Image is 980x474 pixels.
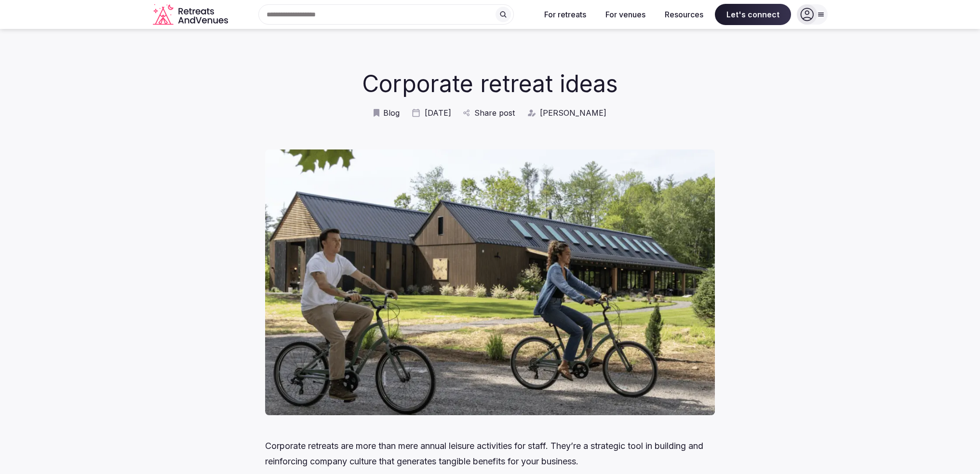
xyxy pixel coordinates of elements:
[657,4,711,25] button: Resources
[474,108,515,118] span: Share post
[374,108,400,118] a: Blog
[265,149,715,415] img: Corporate retreat ideas
[265,438,715,469] p: Corporate retreats are more than mere annual leisure activities for staff. They’re a strategic to...
[153,4,230,26] a: Visit the homepage
[715,4,791,25] span: Let's connect
[540,108,606,118] span: [PERSON_NAME]
[293,68,687,100] h1: Corporate retreat ideas
[537,4,594,25] button: For retreats
[526,108,606,118] a: [PERSON_NAME]
[383,108,400,118] span: Blog
[598,4,653,25] button: For venues
[153,4,230,26] svg: Retreats and Venues company logo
